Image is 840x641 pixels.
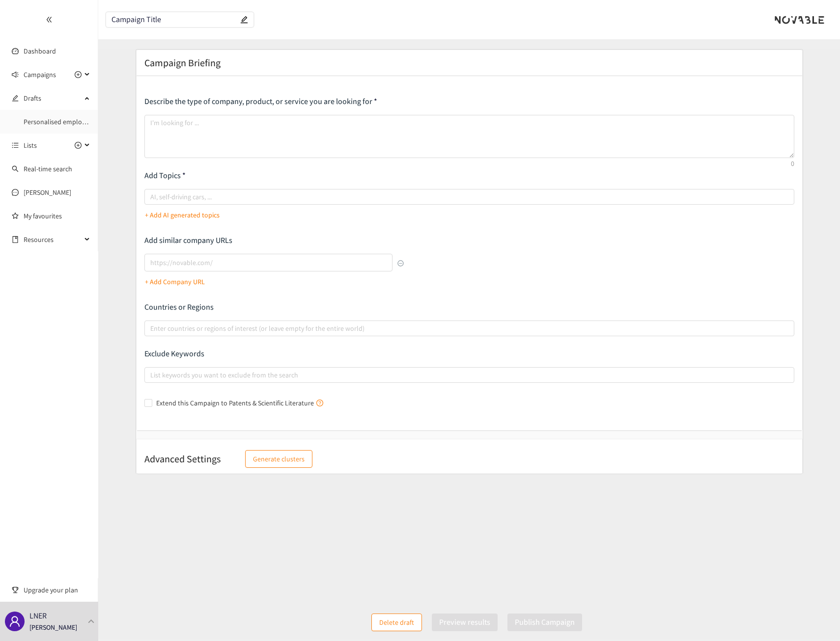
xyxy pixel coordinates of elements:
[12,587,19,593] span: trophy
[12,95,19,102] span: edit
[144,56,794,70] div: Campaign Briefing
[144,254,393,271] input: lookalikes url
[144,302,794,313] p: Countries or Regions
[791,594,840,641] iframe: Chat Widget
[24,135,37,155] span: Lists
[24,230,82,249] span: Resources
[24,164,72,173] a: Real-time search
[9,615,21,627] span: user
[144,170,794,181] p: Add Topics
[240,16,248,24] span: edit
[316,400,323,406] span: question-circle
[245,450,312,468] button: Generate clusters
[29,610,47,622] p: LNER
[144,452,221,466] h2: Advanced Settings
[24,188,71,197] a: [PERSON_NAME]
[152,398,327,408] span: Extend this Campaign to Patents & Scientific Literature
[144,96,794,107] p: Describe the type of company, product, or service you are looking for
[144,235,404,246] p: Add similar company URLs
[150,369,152,381] input: List keywords you want to exclude from the search
[24,88,82,108] span: Drafts
[24,65,56,84] span: Campaigns
[24,580,90,600] span: Upgrade your plan
[75,142,82,149] span: plus-circle
[75,71,82,78] span: plus-circle
[379,617,414,628] span: Delete draft
[12,142,19,149] span: unordered-list
[144,348,794,359] p: Exclude Keywords
[145,274,205,290] button: + Add Company URL
[145,276,205,287] p: + Add Company URL
[12,71,19,78] span: sound
[46,16,53,23] span: double-left
[24,117,117,126] a: Personalised employee benefits
[253,454,305,464] span: Generate clusters
[144,445,794,468] div: Advanced SettingsGenerate clusters
[150,191,152,203] input: AI, self-driving cars, ...
[371,614,422,631] button: Delete draft
[24,47,56,55] a: Dashboard
[12,236,19,243] span: book
[29,622,77,633] p: [PERSON_NAME]
[144,56,221,70] h2: Campaign Briefing
[24,206,90,226] a: My favourites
